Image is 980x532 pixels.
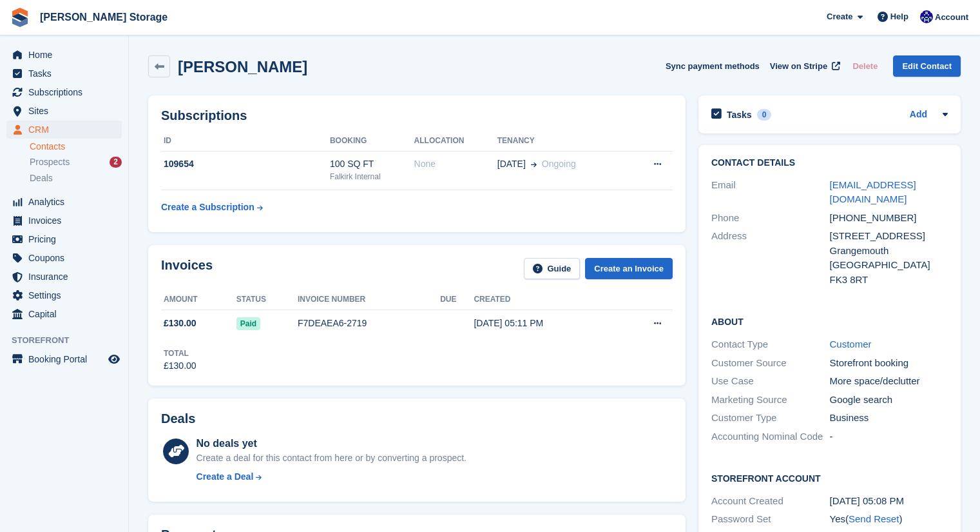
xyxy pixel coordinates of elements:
div: [GEOGRAPHIC_DATA] [830,258,948,273]
a: Deals [30,172,122,185]
div: FK3 8RT [830,273,948,288]
button: Delete [847,55,883,77]
a: Prospects 2 [30,155,122,169]
div: More space/declutter [830,374,948,389]
span: Subscriptions [28,83,106,101]
h2: Invoices [161,258,213,279]
span: [DATE] [497,157,526,171]
div: Google search [830,393,948,408]
div: Create a Subscription [161,201,255,214]
a: Customer [830,339,872,350]
span: Settings [28,286,106,304]
div: 100 SQ FT [330,157,414,171]
div: Account Created [711,494,830,509]
div: [DATE] 05:08 PM [830,494,948,509]
div: 109654 [161,157,330,171]
a: Create a Deal [197,470,466,484]
div: No deals yet [197,436,466,451]
a: Add [910,108,927,123]
span: Storefront [12,334,128,347]
span: £130.00 [164,317,197,330]
h2: Deals [161,411,195,426]
span: Coupons [28,249,106,267]
span: Create [827,10,852,23]
span: CRM [28,121,106,139]
a: menu [6,102,122,120]
a: Contacts [30,141,122,153]
div: 0 [757,109,772,121]
a: menu [6,286,122,304]
div: [PHONE_NUMBER] [830,211,948,226]
div: None [414,157,497,171]
div: Total [164,348,197,359]
h2: About [711,315,948,328]
a: View on Stripe [765,55,843,77]
span: Capital [28,305,106,323]
h2: Contact Details [711,158,948,168]
div: Phone [711,211,830,226]
div: £130.00 [164,359,197,373]
div: Customer Source [711,356,830,371]
div: F7DEAEA6-2719 [298,317,440,330]
div: Customer Type [711,411,830,426]
th: ID [161,131,330,152]
a: Send Reset [849,513,899,524]
span: Prospects [30,156,70,168]
a: menu [6,249,122,267]
a: [EMAIL_ADDRESS][DOMAIN_NAME] [830,179,916,205]
th: Allocation [414,131,497,152]
h2: Tasks [727,109,752,121]
span: Sites [28,102,106,120]
a: Guide [524,258,581,279]
a: menu [6,64,122,83]
div: Contact Type [711,337,830,352]
a: Create an Invoice [585,258,673,279]
span: Paid [236,317,260,330]
span: Insurance [28,268,106,286]
img: stora-icon-8386f47178a22dfd0bd8f6a31ec36ba5ce8667c1dd55bd0f319d3a0aa187defe.svg [10,8,30,27]
a: menu [6,46,122,64]
th: Amount [161,290,236,310]
th: Status [236,290,298,310]
span: ( ) [845,513,902,524]
th: Created [474,290,617,310]
div: Accounting Nominal Code [711,429,830,444]
span: Home [28,46,106,64]
div: Create a deal for this contact from here or by converting a prospect. [197,451,466,465]
button: Sync payment methods [666,55,760,77]
span: Invoices [28,212,106,230]
img: Ross Watt [920,10,933,23]
div: [DATE] 05:11 PM [474,317,617,330]
a: Edit Contact [893,55,961,77]
a: menu [6,230,122,248]
div: Use Case [711,374,830,389]
div: Create a Deal [197,470,254,484]
span: Help [890,10,908,23]
span: Ongoing [542,159,576,169]
a: Preview store [106,351,122,367]
div: Password Set [711,512,830,527]
th: Tenancy [497,131,628,152]
a: menu [6,350,122,368]
a: menu [6,268,122,286]
span: Pricing [28,230,106,248]
a: menu [6,305,122,323]
div: Yes [830,512,948,527]
h2: Subscriptions [161,108,673,123]
a: menu [6,193,122,211]
div: [STREET_ADDRESS] [830,229,948,244]
div: Storefront booking [830,356,948,371]
span: View on Stripe [770,60,827,73]
div: Email [711,178,830,207]
a: menu [6,212,122,230]
span: Tasks [28,64,106,83]
a: menu [6,83,122,101]
h2: Storefront Account [711,471,948,484]
h2: [PERSON_NAME] [178,58,307,75]
a: Create a Subscription [161,195,263,219]
th: Due [440,290,474,310]
div: Falkirk Internal [330,171,414,182]
span: Booking Portal [28,350,106,368]
a: menu [6,121,122,139]
div: Marketing Source [711,393,830,408]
